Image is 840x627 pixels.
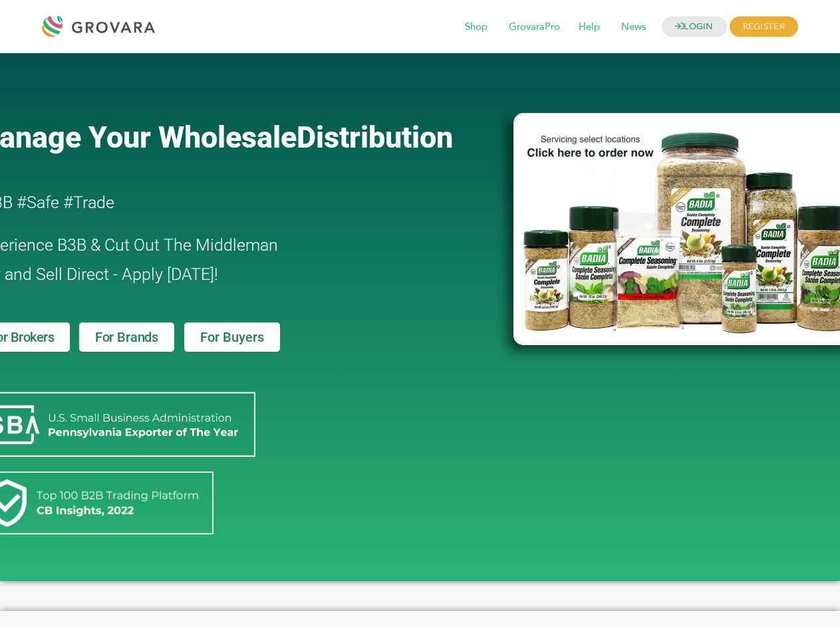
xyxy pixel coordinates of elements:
span: Help [569,15,609,40]
span: Distribution [297,120,453,155]
a: GrovaraPro [499,20,569,35]
a: News [612,20,655,35]
span: For Brands [95,330,158,344]
span: News [612,15,655,40]
span: For Buyers [200,330,264,344]
a: For Brands [79,322,174,352]
span: REGISTER [730,17,798,37]
a: Shop [456,20,497,35]
span: Shop [456,15,497,40]
a: For Buyers [184,322,280,352]
a: LOGIN [662,17,727,37]
a: Help [569,20,609,35]
span: GrovaraPro [499,15,569,40]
